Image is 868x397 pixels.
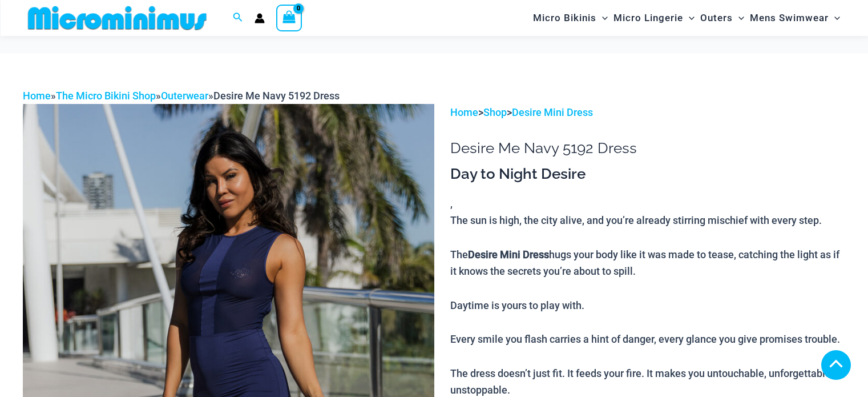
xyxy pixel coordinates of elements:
a: Micro LingerieMenu ToggleMenu Toggle [611,3,697,33]
span: Desire Me Navy 5192 Dress [213,90,340,102]
span: Mens Swimwear [750,3,829,33]
a: Home [23,90,51,102]
span: Menu Toggle [683,3,695,33]
span: Micro Bikinis [533,3,596,33]
a: OutersMenu ToggleMenu Toggle [697,3,747,33]
a: Shop [483,106,507,118]
a: Micro BikinisMenu ToggleMenu Toggle [530,3,611,33]
span: Outers [700,3,733,33]
span: Menu Toggle [733,3,744,33]
a: Mens SwimwearMenu ToggleMenu Toggle [747,3,843,33]
a: Home [450,106,478,118]
a: The Micro Bikini Shop [56,90,156,102]
h3: Day to Night Desire [450,165,845,184]
a: View Shopping Cart, empty [276,5,302,31]
b: Desire Mini Dress [468,248,549,260]
span: Menu Toggle [829,3,840,33]
a: Account icon link [255,13,265,23]
a: Outerwear [161,90,208,102]
a: Search icon link [233,11,243,25]
a: Desire Mini Dress [512,106,593,118]
span: » » » [23,90,340,102]
img: MM SHOP LOGO FLAT [23,5,211,31]
span: Menu Toggle [596,3,608,33]
nav: Site Navigation [528,2,845,34]
h1: Desire Me Navy 5192 Dress [450,139,845,157]
p: > > [450,104,845,121]
span: Micro Lingerie [613,3,683,33]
